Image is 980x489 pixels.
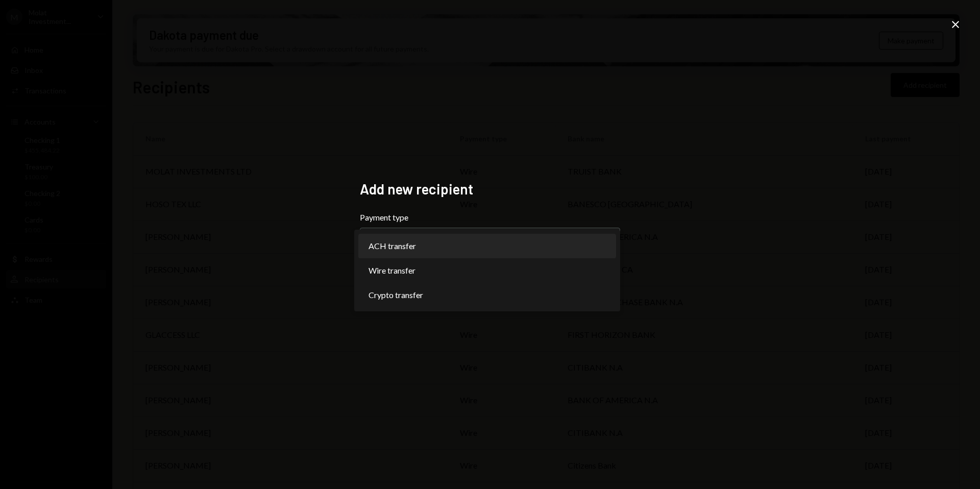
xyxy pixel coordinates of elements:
[369,240,416,252] span: ACH transfer
[369,264,415,277] span: Wire transfer
[360,228,620,256] button: Payment type
[369,289,423,301] span: Crypto transfer
[360,179,620,199] h2: Add new recipient
[360,211,620,224] label: Payment type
